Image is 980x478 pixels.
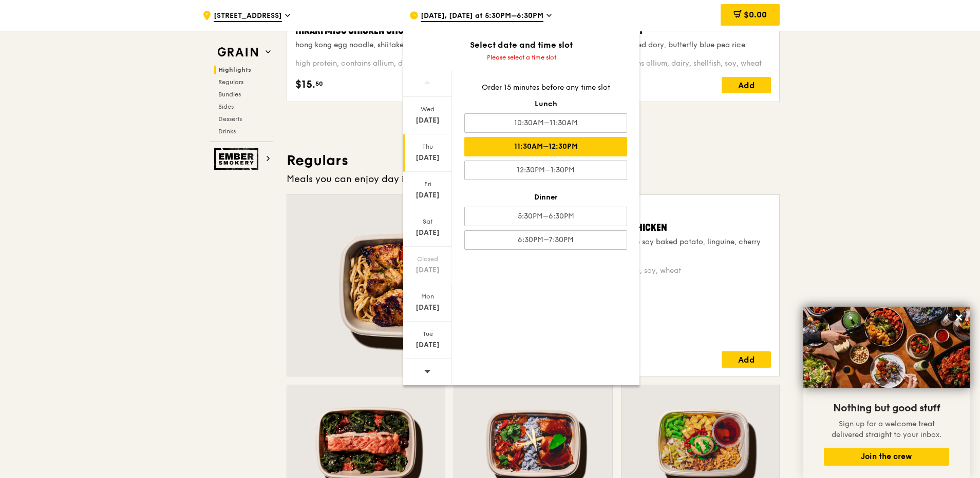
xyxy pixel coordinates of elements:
[405,228,450,238] div: [DATE]
[722,77,771,93] div: Add
[405,217,450,226] div: Sat
[214,148,261,170] img: Ember Smokery web logo
[541,266,771,276] div: high protein, contains allium, soy, wheat
[287,172,780,186] div: Meals you can enjoy day in day out.
[464,161,627,180] div: 12:30PM–1:30PM
[464,83,627,93] div: Order 15 minutes before any time slot
[295,58,520,69] div: high protein, contains allium, dairy, egg, soy, wheat
[405,265,450,275] div: [DATE]
[403,39,639,51] div: Select date and time slot
[218,115,242,123] span: Desserts
[541,237,771,257] div: house-blend mustard, maple soy baked potato, linguine, cherry tomato
[464,99,627,109] div: Lunch
[218,78,243,86] span: Regulars
[218,103,234,110] span: Sides
[295,77,315,92] span: $15.
[421,11,543,22] span: [DATE], [DATE] at 5:30PM–6:30PM
[405,180,450,188] div: Fri
[218,128,236,135] span: Drinks
[464,137,627,156] div: 11:30AM–12:30PM
[405,143,450,151] div: Thu
[214,11,282,22] span: [STREET_ADDRESS]
[832,420,941,439] span: Sign up for a welcome treat delivered straight to your inbox.
[405,292,450,301] div: Mon
[722,351,771,368] div: Add
[744,10,767,19] span: $0.00
[833,402,940,414] span: Nothing but good stuff
[824,448,949,466] button: Join the crew
[405,340,450,350] div: [DATE]
[546,24,771,38] div: Thai Green Curry Fish
[214,43,261,62] img: Grain web logo
[218,66,251,73] span: Highlights
[218,91,241,98] span: Bundles
[405,153,450,163] div: [DATE]
[295,24,520,38] div: Hikari Miso Chicken Chow Mein
[405,190,450,201] div: [DATE]
[295,40,520,50] div: hong kong egg noodle, shiitake mushroom, roasted carrot
[541,221,771,235] div: Honey Duo Mustard Chicken
[405,330,450,338] div: Tue
[546,40,771,50] div: thai style green curry, seared dory, butterfly blue pea rice
[464,192,627,203] div: Dinner
[403,53,639,62] div: Please select a time slot
[803,307,970,388] img: DSC07876-Edit02-Large.jpeg
[315,79,323,88] span: 50
[464,113,627,133] div: 10:30AM–11:30AM
[405,303,450,313] div: [DATE]
[464,230,627,250] div: 6:30PM–7:30PM
[405,255,450,263] div: Closed
[405,115,450,126] div: [DATE]
[951,309,967,326] button: Close
[287,151,780,170] h3: Regulars
[405,105,450,113] div: Wed
[546,58,771,69] div: pescatarian, spicy, contains allium, dairy, shellfish, soy, wheat
[464,207,627,226] div: 5:30PM–6:30PM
